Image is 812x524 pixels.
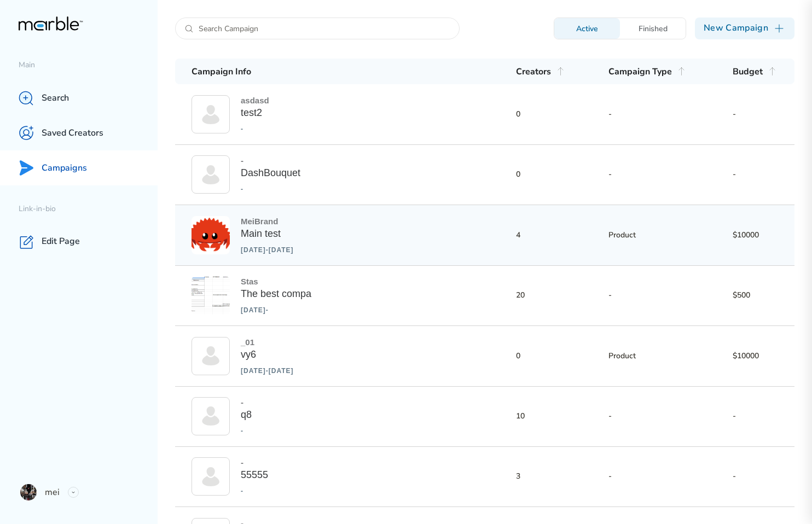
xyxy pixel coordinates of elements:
[516,410,609,423] h3: 10
[241,287,311,300] div: The best compa
[516,229,609,242] h3: 4
[42,92,69,104] p: Search
[241,166,300,179] div: DashBouquet
[241,397,252,408] div: -
[516,108,609,121] h3: 0
[19,204,158,214] p: Link-in-bio
[241,337,294,348] div: _01
[241,227,294,240] div: Main test
[241,306,311,315] div: [DATE] -
[620,24,686,34] div: Finished
[516,470,609,483] h3: 3
[733,470,794,483] h3: -
[608,470,732,483] h3: -
[241,348,294,361] div: vy6
[241,95,269,106] div: asdasd
[733,289,794,302] h3: $500
[608,108,732,121] h3: -
[42,162,87,174] p: Campaigns
[45,486,60,499] p: mei
[516,66,551,78] h3: Creators
[241,457,268,468] div: -
[192,66,251,78] h3: Campaign Info
[733,229,794,242] h3: $10000
[733,350,794,363] h3: $10000
[733,168,794,181] h3: -
[554,24,620,34] div: Active
[241,487,268,496] div: -
[516,289,609,302] h3: 20
[42,127,103,139] p: Saved Creators
[241,125,269,133] div: -
[241,106,269,119] div: test2
[516,168,609,181] h3: 0
[733,410,794,423] h3: -
[608,168,732,181] h3: -
[241,427,252,435] div: -
[241,408,252,421] div: q8
[516,350,609,363] h3: 0
[241,155,300,166] div: -
[241,276,311,287] div: Stas
[695,18,794,39] div: New Campaign
[19,60,158,71] p: Main
[241,468,268,481] div: 55555
[733,66,763,78] h3: Budget
[733,108,794,121] h3: -
[608,410,732,423] h3: -
[241,216,294,227] div: MeiBrand
[608,229,732,242] h3: Product
[241,246,294,254] div: [DATE] - [DATE]
[42,236,80,247] p: Edit Page
[193,18,459,39] input: Search Campaign
[608,66,672,78] h3: Campaign Type
[608,350,732,363] h3: Product
[241,366,294,375] div: [DATE] - [DATE]
[241,185,300,194] div: -
[608,289,732,302] h3: -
